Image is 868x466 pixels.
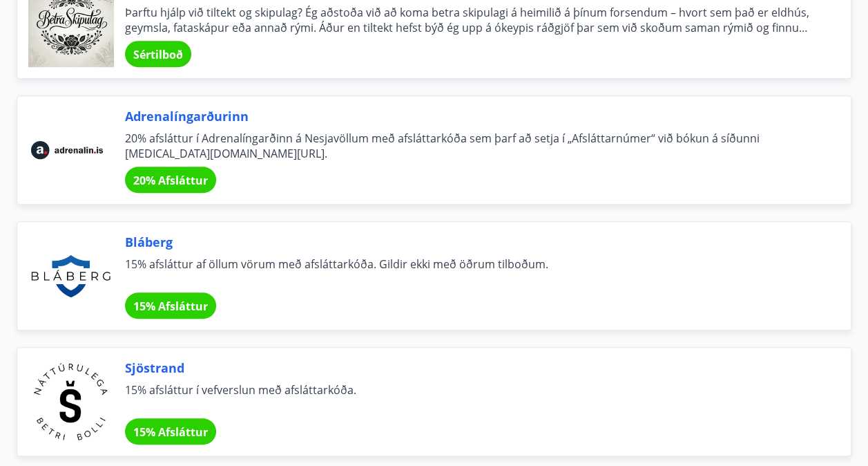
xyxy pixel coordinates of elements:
span: Adrenalíngarðurinn [125,107,818,125]
span: Bláberg [125,233,818,251]
span: 20% afsláttur í Adrenalíngarðinn á Nesjavöllum með afsláttarkóða sem þarf að setja í „Afsláttarnú... [125,131,818,161]
span: Sértilboð [133,47,183,62]
span: 15% Afsláttur [133,299,208,314]
span: 15% afsláttur í vefverslun með afsláttarkóða. [125,382,818,413]
span: Sjöstrand [125,359,818,377]
span: 15% afsláttur af öllum vörum með afsláttarkóða. Gildir ekki með öðrum tilboðum. [125,257,818,287]
span: Þarftu hjálp við tiltekt og skipulag? Ég aðstoða við að koma betra skipulagi á heimilið á þínum f... [125,5,818,35]
span: 15% Afsláttur [133,425,208,440]
span: 20% Afsláttur [133,173,208,188]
